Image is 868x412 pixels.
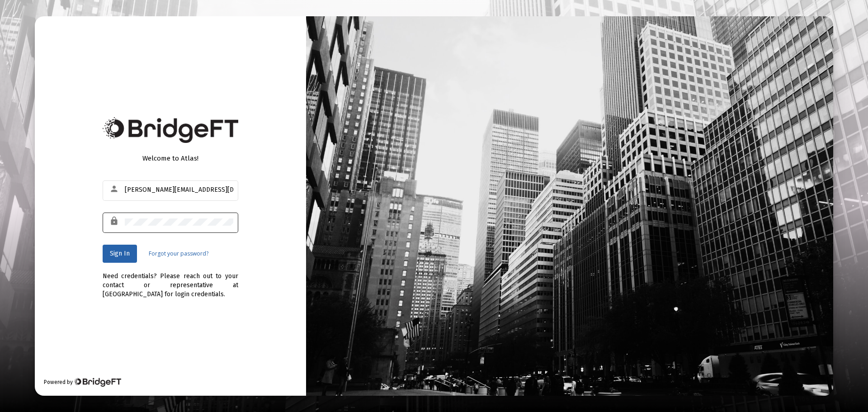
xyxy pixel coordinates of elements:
span: Sign In [110,250,130,257]
input: Email or Username [125,186,233,194]
mat-icon: lock [109,216,120,227]
button: Sign In [103,245,137,263]
img: Bridge Financial Technology Logo [103,117,238,143]
div: Welcome to Atlas! [103,154,238,163]
mat-icon: person [109,184,120,194]
div: Powered by [44,378,121,387]
div: Need credentials? Please reach out to your contact or representative at [GEOGRAPHIC_DATA] for log... [103,263,238,299]
a: Forgot your password? [149,249,208,258]
img: Bridge Financial Technology Logo [74,378,121,387]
